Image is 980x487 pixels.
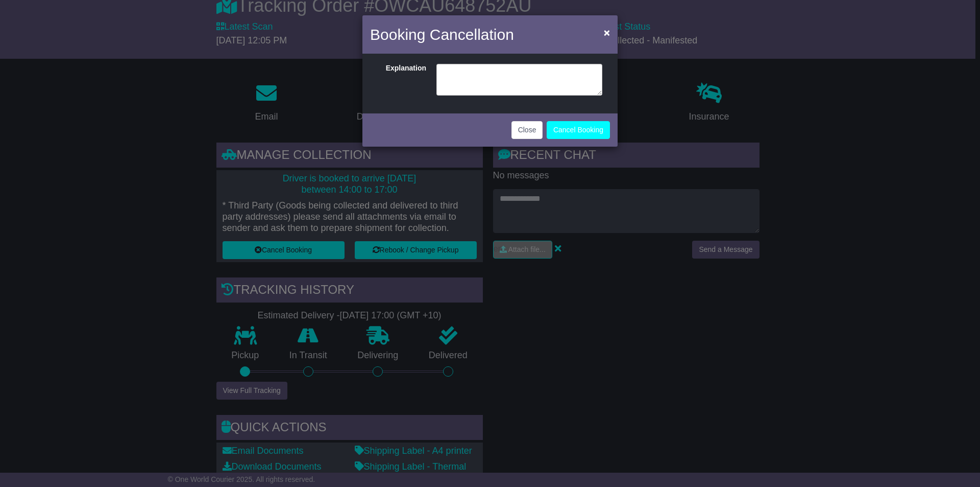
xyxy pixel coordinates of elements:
[370,23,514,46] h4: Booking Cancellation
[373,64,431,93] label: Explanation
[604,27,610,38] span: ×
[547,121,610,139] button: Cancel Booking
[511,121,543,139] button: Close
[599,22,615,43] button: Close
